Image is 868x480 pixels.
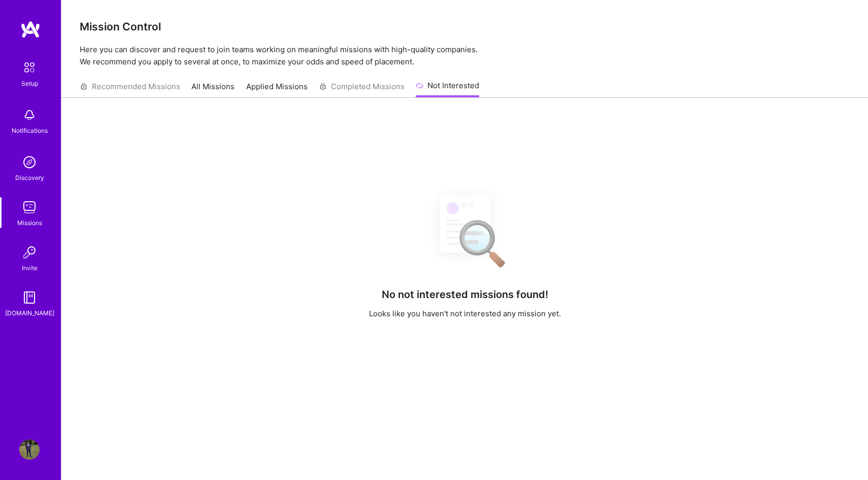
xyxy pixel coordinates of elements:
a: All Missions [191,81,235,98]
h4: No not interested missions found! [382,288,548,301]
img: User Avatar [19,439,40,460]
a: Applied Missions [246,81,308,98]
p: Looks like you haven't not interested any mission yet. [369,308,561,319]
img: setup [19,57,40,78]
img: Invite [19,242,40,263]
div: Notifications [12,125,48,136]
div: Invite [22,263,38,273]
img: No Results [422,186,508,275]
a: Not Interested [416,80,479,98]
div: Discovery [15,172,44,183]
img: discovery [19,152,40,172]
img: teamwork [19,197,40,217]
div: Missions [17,217,42,228]
a: User Avatar [17,439,42,460]
div: Setup [21,78,38,89]
div: [DOMAIN_NAME] [5,308,54,318]
p: Here you can discover and request to join teams working on meaningful missions with high-quality ... [80,44,850,68]
img: bell [19,105,40,125]
h3: Mission Control [80,20,850,33]
img: guide book [19,287,40,308]
img: logo [20,20,41,39]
